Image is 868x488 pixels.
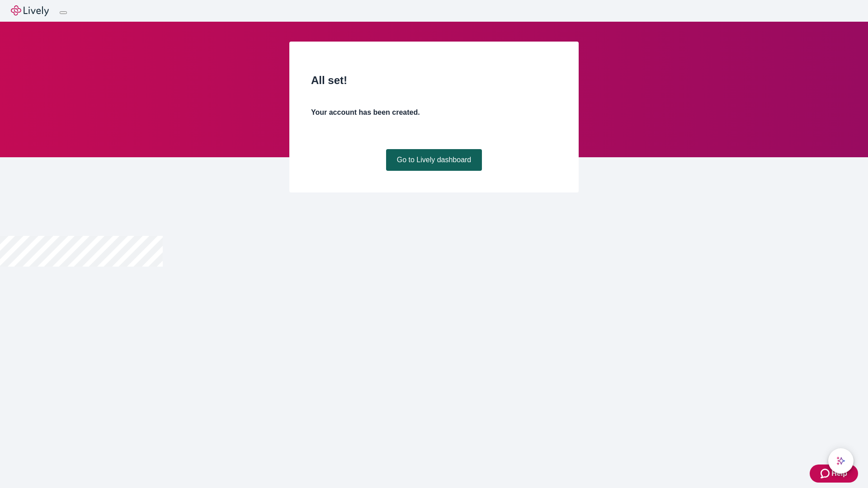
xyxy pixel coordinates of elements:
img: Lively [11,5,49,16]
h2: All set! [311,72,557,89]
svg: Zendesk support icon [821,468,831,479]
svg: Lively AI Assistant [836,456,845,465]
span: Help [831,468,847,479]
button: Zendesk support iconHelp [810,465,858,483]
h4: Your account has been created. [311,107,557,118]
button: Log out [60,11,67,14]
button: chat [828,448,854,474]
a: Go to Lively dashboard [386,149,482,171]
